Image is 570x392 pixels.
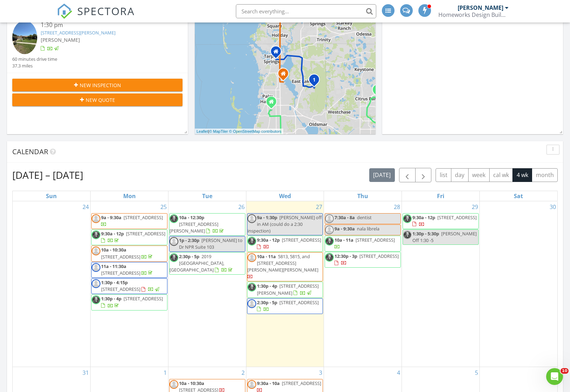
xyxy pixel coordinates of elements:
span: [STREET_ADDRESS] [126,230,165,237]
a: 10a - 11a [STREET_ADDRESS] [334,237,395,250]
a: 2:30p - 5p [STREET_ADDRESS] [257,299,319,312]
a: Go to August 27, 2025 [314,201,324,213]
a: 10a - 10:30a [STREET_ADDRESS] [91,246,167,261]
a: Go to August 31, 2025 [81,367,90,378]
button: day [451,168,469,182]
button: month [532,168,558,182]
div: [PERSON_NAME] [458,4,503,11]
img: default-user-f0147aede5fd5fa78ca7ade42f37bd4542148d508eef1c3d3ea960f66861d68b.jpg [170,237,178,246]
a: 1:30p - 4p [STREET_ADDRESS][PERSON_NAME] [257,283,319,296]
span: [PERSON_NAME] to Dr NPR Suite 103 [179,237,243,250]
img: default-user-f0147aede5fd5fa78ca7ade42f37bd4542148d508eef1c3d3ea960f66861d68b.jpg [325,214,334,223]
span: 10a - 10:30a [101,247,126,253]
span: 1:30p - 4:15p [101,279,128,286]
img: img2612.jpg [325,253,334,262]
span: 1:30p - 4p [257,283,277,289]
span: 11a - 11:30a [101,263,126,269]
div: 31 Cypress Dr , Palm Harbor FL 34684 [283,73,287,78]
a: Go to September 4, 2025 [396,367,402,378]
i: 1 [313,78,316,83]
span: [STREET_ADDRESS] [437,214,477,221]
span: nala librela [357,226,379,232]
span: 10a - 10:30a [179,380,204,386]
span: 2:30p - 5p [257,299,277,306]
a: SPECTORA [57,9,135,24]
a: 12:30p - 3p [STREET_ADDRESS] [325,252,401,268]
a: 1:30 pm [STREET_ADDRESS][PERSON_NAME] [PERSON_NAME] 60 minutes drive time 37.3 miles [12,21,183,69]
span: 1p - 2:30p [179,237,199,243]
a: 2:30p - 5p 2019 [GEOGRAPHIC_DATA], [GEOGRAPHIC_DATA] [170,253,234,273]
span: 9a - 9:30a [334,226,355,232]
span: 9:30a - 12p [412,214,435,221]
span: 12:30p - 3p [334,253,357,259]
a: Go to August 29, 2025 [470,201,479,213]
span: 9:30a - 10a [257,380,280,386]
img: default-user-f0147aede5fd5fa78ca7ade42f37bd4542148d508eef1c3d3ea960f66861d68b.jpg [170,380,178,389]
span: [STREET_ADDRESS][PERSON_NAME] [257,283,319,296]
button: week [468,168,490,182]
a: 9:30a - 12p [STREET_ADDRESS] [403,213,479,229]
span: 10a - 11a [257,253,276,260]
span: 2019 [GEOGRAPHIC_DATA], [GEOGRAPHIC_DATA] [170,253,224,273]
img: default-user-f0147aede5fd5fa78ca7ade42f37bd4542148d508eef1c3d3ea960f66861d68b.jpg [247,380,256,389]
a: 10a - 12:30p [STREET_ADDRESS][PERSON_NAME] [170,214,225,234]
img: default-user-f0147aede5fd5fa78ca7ade42f37bd4542148d508eef1c3d3ea960f66861d68b.jpg [92,263,100,272]
a: Go to September 6, 2025 [551,367,557,378]
a: 9:30a - 12p [STREET_ADDRESS] [412,214,477,227]
button: New Quote [12,93,183,106]
a: 9:30a - 12p [STREET_ADDRESS] [91,229,167,245]
div: 1 Stiles Ln, Palm Harbor FL 34683 [271,102,276,106]
a: 9a - 9:30a [STREET_ADDRESS] [101,214,163,227]
span: 1:30p - 4p [101,295,121,302]
a: Go to September 5, 2025 [473,367,479,378]
span: [STREET_ADDRESS] [101,270,140,276]
span: 1:30p - 5:30p [412,230,439,237]
span: New Quote [86,96,115,104]
a: 9a - 9:30a [STREET_ADDRESS] [91,213,167,229]
div: Homeworks Design Build Inspect, Inc. [438,11,509,18]
h2: [DATE] – [DATE] [12,168,83,182]
span: SPECTORA [77,4,135,18]
a: 1:30p - 4p [STREET_ADDRESS][PERSON_NAME] [247,282,323,298]
img: default-user-f0147aede5fd5fa78ca7ade42f37bd4542148d508eef1c3d3ea960f66861d68b.jpg [92,279,100,288]
a: Go to September 3, 2025 [318,367,324,378]
img: 9356245%2Fcover_photos%2Fr9lEmRhbaziyFAdjHxy8%2Fsmall.9356245-1756316797472 [12,21,37,54]
div: 37.3 miles [12,63,57,69]
span: [STREET_ADDRESS] [101,254,140,260]
img: img2612.jpg [325,237,334,246]
span: [STREET_ADDRESS] [101,286,140,292]
a: Sunday [45,191,58,201]
td: Go to August 25, 2025 [91,201,168,367]
a: Go to September 1, 2025 [162,367,168,378]
input: Search everything... [236,4,376,18]
span: [STREET_ADDRESS] [282,237,321,243]
span: dentist [357,214,372,221]
button: Next [415,168,432,182]
a: Leaflet [197,129,208,133]
div: 622 E Tarpon Ave, Tarpon Springs FL 34689 [276,51,280,55]
img: img2612.jpg [170,214,178,223]
div: | [195,129,283,135]
span: 5813, 5815, and [STREET_ADDRESS][PERSON_NAME][PERSON_NAME] [247,253,318,273]
button: cal wk [489,168,513,182]
a: 10a - 11a 5813, 5815, and [STREET_ADDRESS][PERSON_NAME][PERSON_NAME] [247,252,323,282]
span: 2:30p - 5p [179,253,199,260]
span: 10a - 12:30p [179,214,204,221]
a: 1:30p - 4p [STREET_ADDRESS] [91,294,167,310]
a: 11a - 11:30a [STREET_ADDRESS] [101,263,154,276]
span: 9:30a - 12p [257,237,280,243]
img: default-user-f0147aede5fd5fa78ca7ade42f37bd4542148d508eef1c3d3ea960f66861d68b.jpg [92,214,100,223]
iframe: Intercom live chat [546,368,563,385]
div: 3189 Roxmere Dr, Palm Harbor, FL 34685 [314,79,318,84]
a: 2:30p - 5p 2019 [GEOGRAPHIC_DATA], [GEOGRAPHIC_DATA] [169,252,245,275]
a: 10a - 12:30p [STREET_ADDRESS][PERSON_NAME] [169,213,245,236]
span: [PERSON_NAME] off in AM (could do a 2:30 inspection) [247,214,322,234]
span: New Inspection [80,81,121,89]
img: default-user-f0147aede5fd5fa78ca7ade42f37bd4542148d508eef1c3d3ea960f66861d68b.jpg [247,299,256,308]
a: Friday [436,191,446,201]
button: [DATE] [369,168,395,182]
td: Go to August 26, 2025 [168,201,246,367]
button: Previous [399,168,416,182]
div: 1:30 pm [41,21,168,30]
td: Go to August 28, 2025 [324,201,402,367]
